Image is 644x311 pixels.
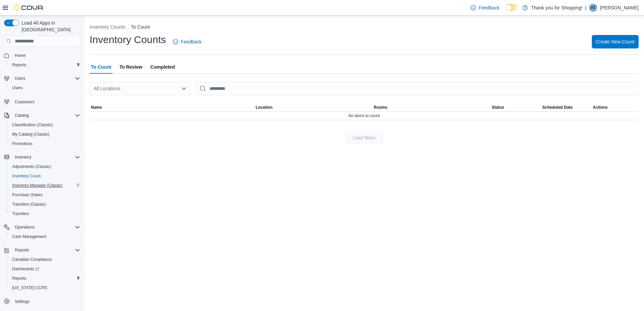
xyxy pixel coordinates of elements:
[7,255,83,264] button: Canadian Compliance
[9,163,54,171] a: Adjustments (Classic)
[7,139,83,148] button: Promotions
[9,61,29,69] a: Reports
[151,60,175,74] span: Completed
[7,171,83,181] button: Inventory Count
[12,132,50,137] span: My Catalog (Classic)
[9,84,80,92] span: Users
[131,24,150,30] button: To Count
[585,4,586,12] p: |
[7,83,83,93] button: Users
[90,103,254,111] button: Name
[9,163,80,171] span: Adjustments (Classic)
[353,134,376,141] span: Load More
[531,4,583,12] p: Thank you for Shopping!
[9,172,80,180] span: Inventory Count
[9,233,80,241] span: Cash Management
[593,105,608,110] span: Actions
[9,172,43,180] a: Inventory Count
[479,4,499,11] span: Feedback
[12,164,51,169] span: Adjustments (Classic)
[12,285,47,290] span: [US_STATE] CCRS
[7,283,83,292] button: [US_STATE] CCRS
[9,284,50,292] a: [US_STATE] CCRS
[505,4,519,11] input: Dark Mode
[12,74,80,82] span: Users
[7,130,83,139] button: My Catalog (Classic)
[1,50,83,60] button: Home
[7,200,83,209] button: Transfers (Classic)
[12,297,80,306] span: Settings
[1,152,83,162] button: Inventory
[12,62,26,68] span: Reports
[12,51,80,60] span: Home
[9,284,80,292] span: Washington CCRS
[12,183,63,188] span: Inventory Manager (Classic)
[90,33,166,46] h1: Inventory Counts
[9,210,80,218] span: Transfers
[12,153,34,161] button: Inventory
[9,191,45,199] a: Purchase Orders
[7,274,83,283] button: Reports
[12,257,52,262] span: Canadian Compliance
[374,105,388,110] span: Rooms
[15,247,29,253] span: Reports
[12,276,26,281] span: Reports
[12,202,46,207] span: Transfers (Classic)
[9,274,29,282] a: Reports
[9,200,49,208] a: Transfers (Classic)
[591,4,595,12] span: AT
[9,274,80,282] span: Reports
[596,38,635,45] span: Create New Count
[119,60,142,74] span: To Review
[1,297,83,306] button: Settings
[15,99,34,105] span: Customers
[1,97,83,106] button: Customers
[12,234,46,239] span: Cash Management
[490,103,541,111] button: Status
[7,162,83,171] button: Adjustments (Classic)
[9,181,80,189] span: Inventory Manager (Classic)
[9,233,49,241] a: Cash Management
[15,299,29,304] span: Settings
[9,255,55,264] a: Canadian Compliance
[9,130,52,138] a: My Catalog (Classic)
[7,264,83,274] a: Dashboards
[181,38,201,45] span: Feedback
[12,98,37,106] a: Customers
[12,246,80,254] span: Reports
[9,121,80,129] span: Classification (Classic)
[12,51,28,60] a: Home
[505,11,505,11] span: Dark Mode
[91,105,102,110] span: Name
[1,74,83,83] button: Users
[254,103,373,111] button: Location
[1,222,83,232] button: Operations
[9,265,42,273] a: Dashboards
[592,35,639,48] button: Create New Count
[7,232,83,241] button: Cash Management
[9,140,80,148] span: Promotions
[13,4,44,11] img: Cova
[9,61,80,69] span: Reports
[196,82,639,95] input: This is a search bar. After typing your query, hit enter to filter the results lower in the page.
[7,181,83,190] button: Inventory Manager (Classic)
[492,105,504,110] span: Status
[12,111,80,119] span: Catalog
[12,192,43,198] span: Purchase Orders
[15,53,26,58] span: Home
[12,298,32,306] a: Settings
[589,4,597,12] div: Adam Tottle
[15,76,25,81] span: Users
[19,20,80,33] span: Load All Apps in [GEOGRAPHIC_DATA]
[600,4,639,12] p: [PERSON_NAME]
[90,24,125,30] button: Inventory Counts
[12,74,28,82] button: Users
[12,153,80,161] span: Inventory
[9,210,32,218] a: Transfers
[15,224,35,230] span: Operations
[170,35,204,48] a: Feedback
[15,154,31,160] span: Inventory
[12,141,33,146] span: Promotions
[90,24,639,32] nav: An example of EuiBreadcrumbs
[12,85,23,91] span: Users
